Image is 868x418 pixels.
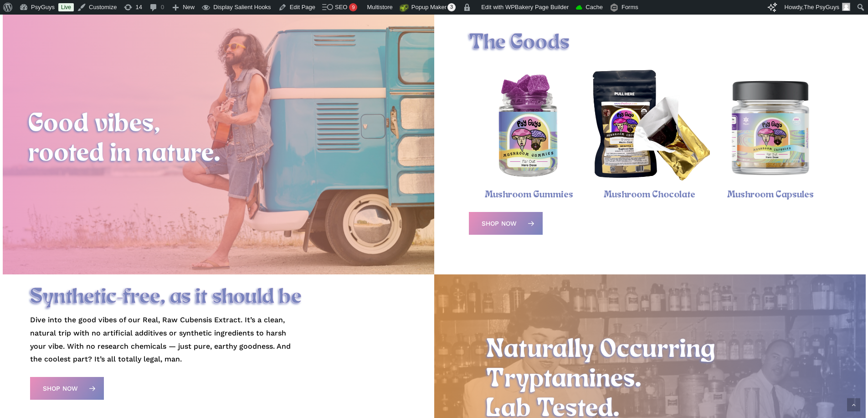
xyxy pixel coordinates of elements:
a: Magic Mushroom Capsules [710,67,831,188]
span: 3 [447,3,456,11]
span: Synthetic-free, as it should be [30,286,302,309]
a: Shop Now [469,212,543,235]
h1: The Goods [469,31,831,56]
a: Back to top [847,398,860,412]
img: Psy Guys Mushroom Capsules, Hero Dose bottle [710,67,831,188]
span: Shop Now [482,219,517,228]
a: Live [58,3,74,11]
img: Blackberry hero dose magic mushroom gummies in a PsyGuys branded jar [469,67,590,188]
a: Mushroom Capsules [727,190,814,200]
a: Magic Mushroom Chocolate Bar [590,67,710,188]
a: Shop Now [30,377,104,400]
a: Mushroom Chocolate [604,190,695,200]
h2: Good vibes, rooted in nature. [28,110,408,169]
a: Psychedelic Mushroom Gummies [469,67,590,188]
div: 9 [349,3,357,11]
span: The PsyGuys [804,4,839,10]
img: Avatar photo [842,3,850,11]
span: Shop Now [43,384,78,393]
p: Dive into the good vibes of our Real, Raw Cubensis Extract. It’s a clean, natural trip with no ar... [30,314,303,366]
a: Mushroom Gummies [485,190,573,200]
img: Psy Guys mushroom chocolate bar packaging and unwrapped bar [590,67,710,188]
